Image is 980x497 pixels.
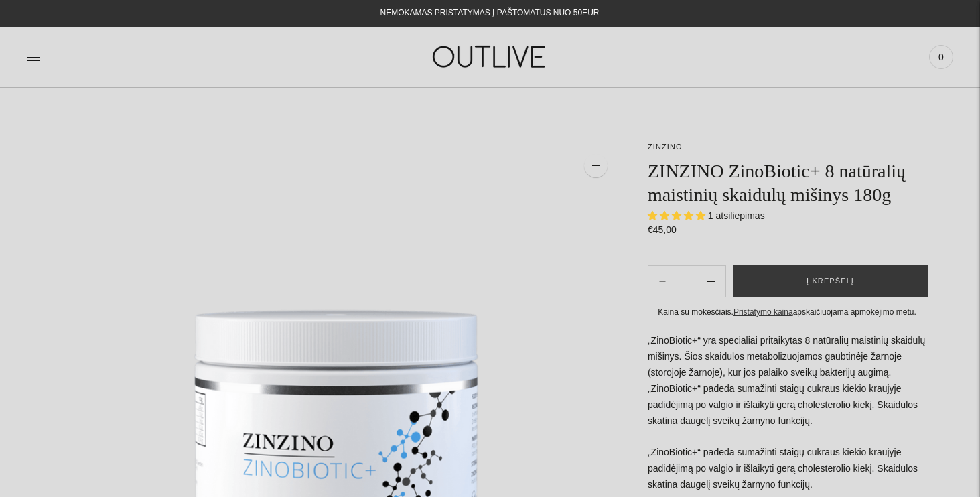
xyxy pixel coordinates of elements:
div: Kaina su mokesčiais. apskaičiuojama apmokėjimo metu. [648,305,926,319]
span: 1 atsiliepimas [708,210,765,221]
p: „ZinoBiotic+“ yra specialiai pritaikytas 8 natūralių maistinių skaidulų mišinys. Šios skaidulos m... [648,333,926,493]
span: €45,00 [648,224,677,235]
input: Product quantity [677,272,697,291]
a: 0 [929,42,953,72]
div: NEMOKAMAS PRISTATYMAS Į PAŠTOMATUS NUO 50EUR [380,5,600,21]
button: Subtract product quantity [697,265,725,297]
h1: ZINZINO ZinoBiotic+ 8 natūralių maistinių skaidulų mišinys 180g [648,159,926,206]
span: 0 [932,48,951,66]
span: Į krepšelį [807,275,854,288]
a: Pristatymo kaina [733,307,793,317]
span: 5.00 stars [648,210,708,221]
button: Į krepšelį [733,265,928,297]
img: OUTLIVE [407,33,574,80]
button: Add product quantity [648,265,677,297]
a: ZINZINO [648,143,683,151]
